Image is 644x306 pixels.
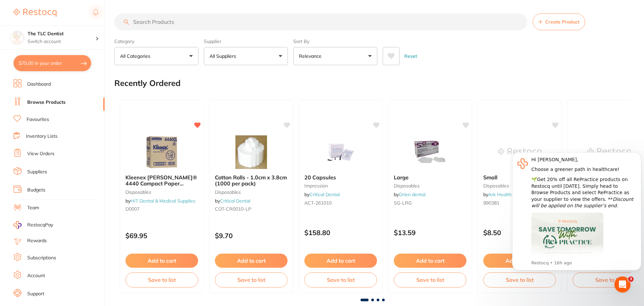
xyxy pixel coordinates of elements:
img: 20 Capsules [319,135,363,169]
button: Add to cart [483,254,556,268]
h4: The TLC Dentist [28,31,96,37]
button: Add to cart [125,254,198,268]
button: Add to cart [215,254,288,268]
p: $9.70 [215,232,288,239]
p: $13.59 [394,229,466,236]
img: Kleenex Kimberly Clark® 4440 Compact Paper Towels [140,135,184,169]
img: RestocqPay [13,221,22,229]
span: by [304,191,340,198]
a: View Orders [27,150,54,157]
a: Restocq Logo [13,5,56,20]
img: Cotton Rolls - 1.0cm x 3.8cm (1000 per pack) [229,135,273,169]
img: Small [498,135,541,169]
a: Inventory Lists [26,133,58,140]
button: Save to list [215,272,288,287]
p: Relevance [299,53,324,59]
b: Kleenex Kimberly Clark® 4440 Compact Paper Towels [125,174,198,187]
a: RestocqPay [13,221,53,229]
a: Suppliers [27,169,47,175]
span: by [215,198,250,204]
span: RestocqPay [27,222,53,228]
small: disposables [215,189,288,195]
button: Save to list [304,272,377,287]
img: Large [587,135,631,169]
input: Search Products [114,13,527,30]
small: COT-CR0010-LP [215,206,288,212]
p: All Suppliers [210,53,239,59]
a: Account [27,272,45,279]
img: The TLC Dentist [10,31,24,44]
a: Subscriptions [27,255,56,261]
button: Save to list [394,272,466,287]
button: All Suppliers [204,47,288,65]
small: ACT-261010 [304,200,377,206]
a: Budgets [27,187,45,193]
a: Dashboard [27,81,51,88]
span: by [125,198,195,204]
p: $69.95 [125,232,198,239]
button: Add to cart [304,254,377,268]
button: Save to list [125,272,198,287]
p: All Categories [120,53,153,59]
a: Favourites [27,116,49,123]
iframe: Intercom notifications message [509,146,644,274]
small: disposables [483,183,556,188]
a: HIT Dental & Medical Supplies [130,198,195,204]
b: Cotton Rolls - 1.0cm x 3.8cm (1000 per pack) [215,174,288,187]
a: Critical Dental [220,198,250,204]
button: $75.00 in your order [13,55,91,71]
button: Create Product [533,13,585,30]
button: Reset [402,47,419,65]
span: Create Product [545,19,579,25]
a: Ark Health [488,191,512,198]
label: Supplier [204,38,288,44]
small: impression [304,183,377,188]
img: Restocq Logo [13,9,56,17]
label: Category [114,38,198,44]
small: disposables [394,183,466,188]
a: Rewards [27,237,47,244]
span: by [394,191,425,198]
a: Critical Dental [309,191,340,198]
img: Large [408,135,452,169]
h2: Recently Ordered [114,79,181,88]
button: Relevance [293,47,377,65]
a: Browse Products [27,99,66,106]
a: Orien dental [399,191,425,198]
small: SG-LRG [394,200,466,206]
p: $8.50 [483,229,556,236]
a: Support [27,291,44,297]
span: by [483,191,512,198]
b: Large [394,174,466,180]
p: Switch account [28,38,96,45]
small: 990381 [483,200,556,206]
button: Add to cart [394,254,466,268]
small: disposables [125,189,198,195]
p: $158.80 [304,229,377,236]
b: Small [483,174,556,180]
span: 3 [628,276,634,282]
button: Save to list [483,272,556,287]
b: 20 Capsules [304,174,377,180]
small: D0007 [125,206,198,212]
a: Team [27,205,39,211]
button: All Categories [114,47,198,65]
label: Sort By [293,38,377,44]
iframe: Intercom live chat [614,276,631,293]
